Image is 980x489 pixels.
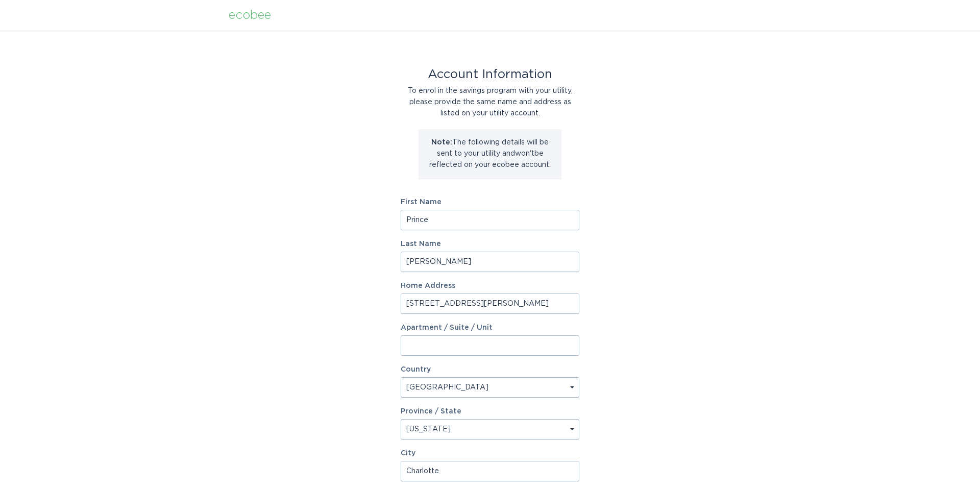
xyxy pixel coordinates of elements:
div: Account Information [401,69,579,80]
label: Home Address [401,282,579,289]
label: First Name [401,199,579,206]
label: Last Name [401,240,579,248]
label: City [401,450,579,457]
strong: Note: [431,139,452,146]
div: To enrol in the savings program with your utility, please provide the same name and address as li... [401,85,579,119]
label: Province / State [401,408,461,415]
div: ecobee [229,10,271,21]
label: Apartment / Suite / Unit [401,324,579,331]
label: Country [401,366,431,373]
p: The following details will be sent to your utility and won't be reflected on your ecobee account. [426,137,554,170]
